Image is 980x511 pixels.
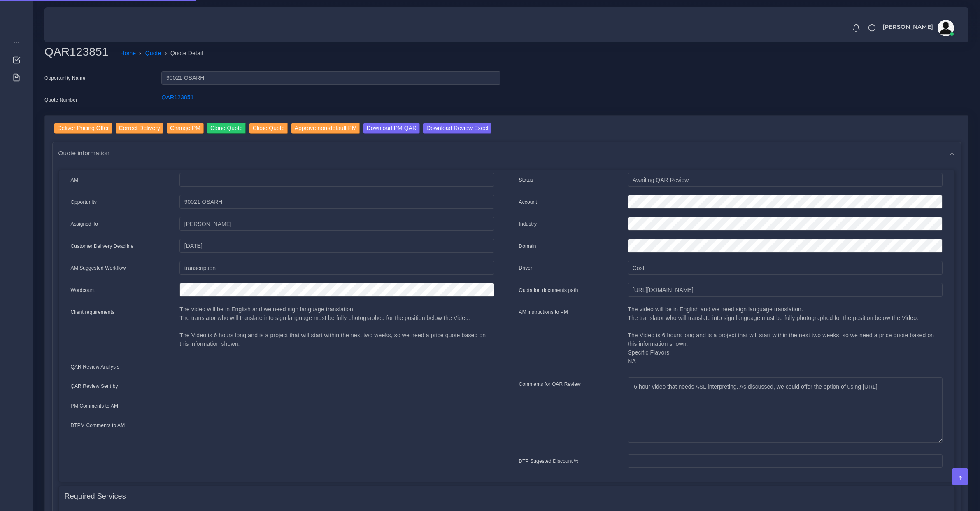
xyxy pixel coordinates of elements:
[519,380,581,388] label: Comments for QAR Review
[71,308,115,316] label: Client requirements
[71,363,120,371] label: QAR Review Analysis
[71,264,126,272] label: AM Suggested Workflow
[519,198,537,206] label: Account
[161,49,203,58] li: Quote Detail
[116,123,163,134] input: Correct Delivery
[58,148,110,158] span: Quote information
[71,287,95,294] label: Wordcount
[882,24,933,30] span: [PERSON_NAME]
[71,422,125,429] label: DTPM Comments to AM
[179,217,494,231] input: pm
[44,96,77,104] label: Quote Number
[65,492,126,501] h4: Required Services
[363,123,420,134] input: Download PM QAR
[71,198,97,206] label: Opportunity
[291,123,360,134] input: Approve non-default PM
[71,243,134,250] label: Customer Delivery Deadline
[71,383,118,390] label: QAR Review Sent by
[938,20,954,36] img: avatar
[519,264,533,272] label: Driver
[519,176,533,184] label: Status
[519,243,536,250] label: Domain
[207,123,246,134] input: Clone Quote
[167,123,204,134] input: Change PM
[161,94,193,100] a: QAR123851
[878,20,957,36] a: [PERSON_NAME]avatar
[54,123,112,134] input: Deliver Pricing Offer
[145,49,161,58] a: Quote
[628,377,942,443] textarea: 6 hour video that needs ASL interpreting. As discussed, we could offer the option of using [URL]
[44,75,86,82] label: Opportunity Name
[519,220,537,228] label: Industry
[519,308,568,316] label: AM instructions to PM
[519,457,579,465] label: DTP Sugested Discount %
[628,305,942,366] p: The video will be in English and we need sign language translation. The translator who will trans...
[423,123,491,134] input: Download Review Excel
[71,402,119,410] label: PM Comments to AM
[519,287,578,294] label: Quotation documents path
[249,123,288,134] input: Close Quote
[71,176,78,184] label: AM
[71,220,98,228] label: Assigned To
[120,49,136,58] a: Home
[44,45,114,59] h2: QAR123851
[179,305,494,348] p: The video will be in English and we need sign language translation. The translator who will trans...
[53,142,961,163] div: Quote information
